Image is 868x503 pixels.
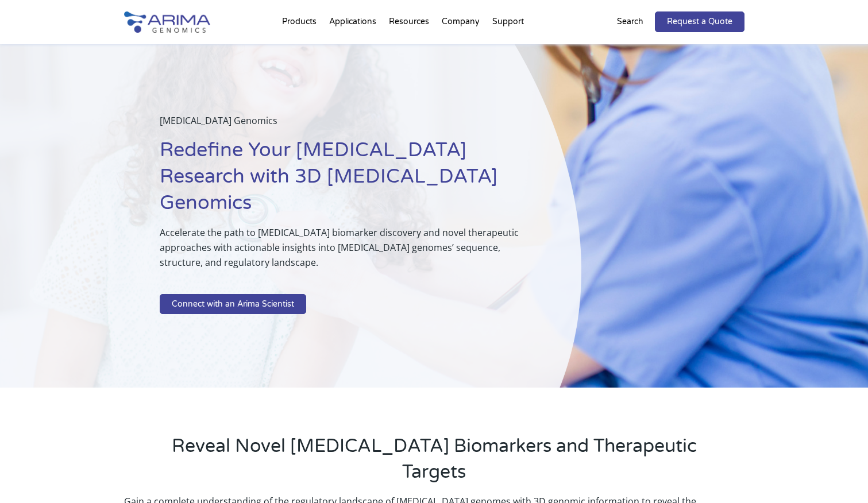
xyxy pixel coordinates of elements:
p: Accelerate the path to [MEDICAL_DATA] biomarker discovery and novel therapeutic approaches with a... [160,225,524,279]
a: Connect with an Arima Scientist [160,294,306,315]
a: Request a Quote [655,11,744,32]
p: [MEDICAL_DATA] Genomics [160,113,524,137]
h2: Reveal Novel [MEDICAL_DATA] Biomarkers and Therapeutic Targets [170,434,699,494]
img: Arima-Genomics-logo [124,11,210,33]
h1: Redefine Your [MEDICAL_DATA] Research with 3D [MEDICAL_DATA] Genomics [160,137,524,225]
p: Search [617,14,643,29]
